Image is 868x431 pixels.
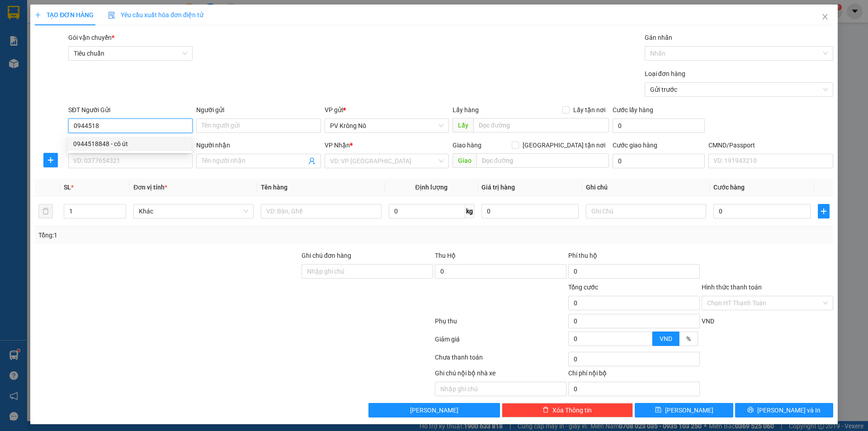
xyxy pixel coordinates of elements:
button: plus [43,153,58,167]
span: kg [465,204,474,218]
span: TẠO ĐƠN HÀNG [35,11,94,19]
span: printer [747,407,754,414]
span: [GEOGRAPHIC_DATA] tận nơi [519,140,609,150]
div: CMND/Passport [708,140,833,150]
span: VND [660,335,672,342]
span: Tiêu chuẩn [74,47,187,60]
label: Cước lấy hàng [613,106,653,114]
span: VP Nhận [325,142,350,149]
input: Cước giao hàng [613,154,705,168]
span: Gói vận chuyển [68,34,114,41]
button: printer[PERSON_NAME] và In [735,403,833,417]
div: 0944518848 - cô út [68,137,191,151]
span: 11:15:05 [DATE] [86,41,127,47]
span: plus [818,208,829,215]
input: VD: Bàn, Ghế [261,204,381,218]
span: Lấy hàng [453,106,479,114]
span: Lấy [453,118,473,133]
input: Dọc đường [473,118,609,133]
span: PV Krông Nô [31,63,57,68]
button: Close [812,5,838,30]
span: Đơn vị tính [133,184,167,191]
span: Thu Hộ [435,252,456,259]
input: 0 [481,204,579,218]
span: % [686,335,691,342]
span: close [821,13,829,20]
span: user-add [308,157,316,165]
div: Người nhận [196,140,321,150]
span: Nơi nhận: [69,63,84,76]
span: Yêu cầu xuất hóa đơn điện tử [108,11,203,19]
button: save[PERSON_NAME] [635,403,733,417]
label: Gán nhãn [645,34,672,41]
div: Phí thu hộ [568,251,700,264]
th: Ghi chú [582,179,710,196]
strong: CÔNG TY TNHH [GEOGRAPHIC_DATA] 214 QL13 - P.26 - Q.BÌNH THẠNH - TP HCM 1900888606 [24,14,73,48]
span: [PERSON_NAME] [410,405,458,415]
span: Cước hàng [713,184,745,191]
label: Loại đơn hàng [645,70,685,77]
strong: BIÊN NHẬN GỬI HÀNG HOÁ [31,54,105,61]
span: VP 214 [91,66,105,71]
span: Giao [453,153,476,168]
span: Giao hàng [453,142,481,149]
button: deleteXóa Thông tin [502,403,633,417]
input: Ghi chú đơn hàng [302,264,433,279]
span: Nơi gửi: [9,63,19,76]
span: Gửi trước [650,83,828,96]
input: Nhập ghi chú [435,382,566,396]
label: Hình thức thanh toán [702,284,762,291]
button: plus [818,204,830,218]
span: SL [64,184,71,191]
span: Tổng cước [568,284,598,291]
span: VND [702,317,714,325]
span: plus [44,156,57,164]
div: SĐT Người Gửi [68,105,193,115]
div: Giảm giá [434,334,567,350]
input: Ghi Chú [586,204,706,218]
span: Định lượng [415,184,448,191]
span: Tên hàng [261,184,288,191]
span: plus [35,12,41,18]
div: Phụ thu [434,316,567,332]
span: [PERSON_NAME] và In [757,405,821,415]
span: Xóa Thông tin [552,405,592,415]
div: Chi phí nội bộ [568,368,700,382]
span: Lấy tận nơi [570,105,609,115]
span: Khác [139,204,248,218]
div: Người gửi [196,105,321,115]
span: [PERSON_NAME] [665,405,713,415]
div: VP gửi [325,105,449,115]
input: Dọc đường [476,153,609,168]
input: Cước lấy hàng [613,118,705,133]
div: Tổng: 1 [38,230,335,240]
div: Chưa thanh toán [434,352,567,368]
div: Ghi chú nội bộ nhà xe [435,368,566,382]
span: KN08250408 [91,34,127,41]
label: Cước giao hàng [613,142,657,149]
img: logo [9,20,21,43]
span: save [655,407,661,414]
button: delete [38,204,53,218]
img: icon [108,12,115,19]
span: PV Krông Nô [330,119,443,133]
span: delete [542,407,549,414]
label: Ghi chú đơn hàng [302,252,351,259]
div: 0944518848 - cô út [73,139,186,149]
span: Giá trị hàng [481,184,515,191]
button: [PERSON_NAME] [368,403,500,417]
